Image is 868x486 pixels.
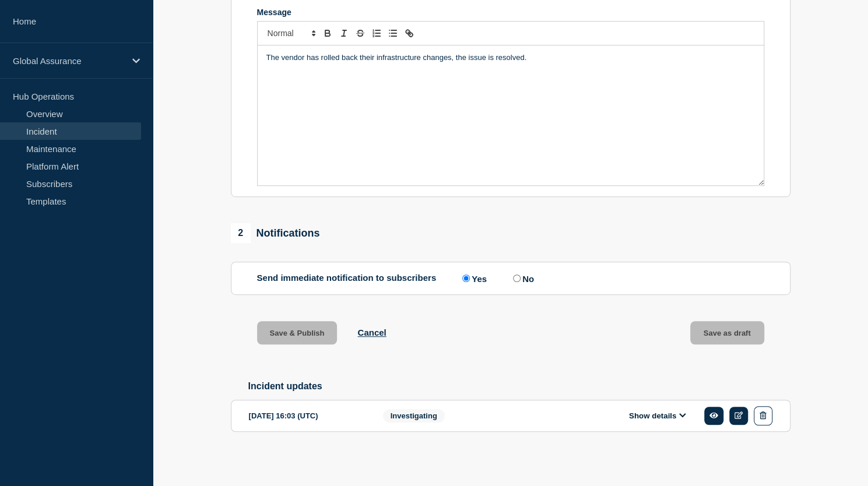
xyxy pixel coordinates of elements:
[257,8,764,17] div: Message
[319,26,336,40] button: Toggle bold text
[462,274,470,282] input: Yes
[383,409,445,422] span: Investigating
[231,223,320,243] div: Notifications
[368,26,385,40] button: Toggle ordered list
[231,223,251,243] span: 2
[257,321,338,344] button: Save & Publish
[385,26,401,40] button: Toggle bulleted list
[336,26,352,40] button: Toggle italic text
[248,381,790,392] h2: Incident updates
[357,327,386,337] button: Cancel
[249,406,366,425] div: [DATE] 16:03 (UTC)
[625,411,690,421] button: Show details
[258,45,764,185] div: Message
[513,274,521,282] input: No
[459,273,487,284] label: Yes
[257,273,437,284] p: Send immediate notification to subscribers
[690,321,764,344] button: Save as draft
[266,52,755,63] p: The vendor has rolled back their infrastructure changes, the issue is resolved.
[352,26,368,40] button: Toggle strikethrough text
[13,56,125,66] p: Global Assurance
[401,26,417,40] button: Toggle link
[262,26,319,40] span: Font size
[257,273,764,284] div: Send immediate notification to subscribers
[510,273,534,284] label: No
